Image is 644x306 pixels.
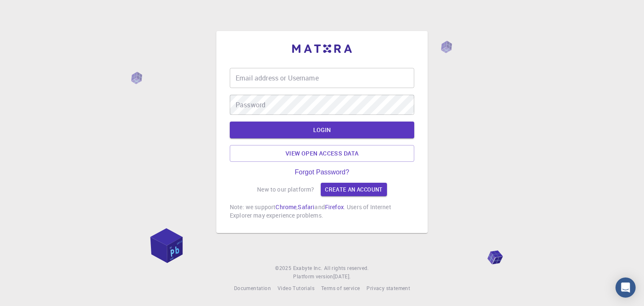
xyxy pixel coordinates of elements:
a: Firefox [325,203,344,211]
span: Platform version [293,272,333,281]
span: Privacy statement [366,285,410,291]
a: Video Tutorials [278,284,314,293]
a: Chrome [275,203,296,211]
a: Terms of service [321,284,360,293]
button: LOGIN [230,122,414,138]
a: Create an account [321,183,387,196]
div: Open Intercom Messenger [615,277,636,298]
a: [DATE]. [333,272,351,281]
span: [DATE] . [333,273,351,280]
a: Documentation [234,284,271,293]
a: Exabyte Inc. [293,264,322,272]
span: Terms of service [321,285,360,291]
span: Documentation [234,285,271,291]
a: View open access data [230,145,414,162]
a: Privacy statement [366,284,410,293]
span: © 2025 [275,264,293,272]
span: Video Tutorials [278,285,314,291]
a: Safari [298,203,314,211]
span: Exabyte Inc. [293,265,322,271]
p: Note: we support , and . Users of Internet Explorer may experience problems. [230,203,414,220]
a: Forgot Password? [295,169,349,176]
span: All rights reserved. [324,264,369,272]
p: New to our platform? [257,185,314,194]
